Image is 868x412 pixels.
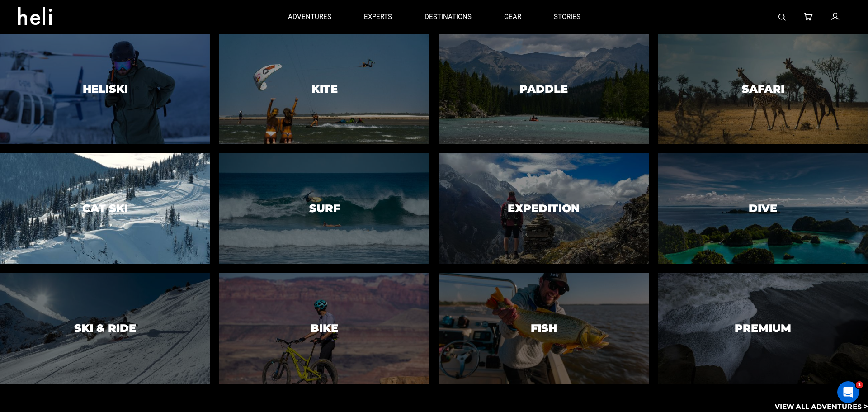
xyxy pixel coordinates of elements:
[742,83,784,95] h3: Safari
[735,322,791,334] h3: Premium
[288,12,331,22] p: adventures
[658,273,868,384] a: PremiumPremium image
[749,203,777,214] h3: Dive
[83,83,128,95] h3: Heliski
[82,203,128,214] h3: Cat Ski
[364,12,392,22] p: experts
[778,14,786,21] img: search-bar-icon.svg
[775,402,868,412] p: View All Adventures >
[425,12,472,22] p: destinations
[531,322,557,334] h3: Fish
[508,203,580,214] h3: Expedition
[837,381,859,403] iframe: Intercom live chat
[519,83,568,95] h3: Paddle
[856,381,863,388] span: 1
[311,322,338,334] h3: Bike
[311,83,338,95] h3: Kite
[74,322,136,334] h3: Ski & Ride
[309,203,340,214] h3: Surf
